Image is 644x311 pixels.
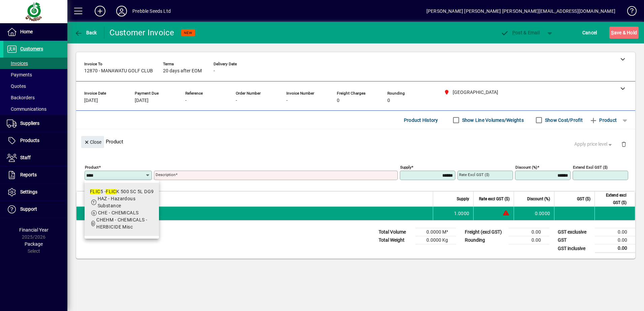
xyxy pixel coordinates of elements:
label: Show Line Volumes/Weights [461,117,524,124]
app-page-header-button: Back [67,27,104,39]
a: Products [3,132,67,149]
em: FLIC [106,189,116,194]
span: [DATE] [84,98,98,103]
span: CHEHM - CHEMICALS - HERBICIDE Misc [96,217,147,230]
button: Delete [616,136,632,152]
td: GST exclusive [554,228,595,236]
app-page-header-button: Delete [616,141,632,147]
td: Rounding [461,236,509,244]
span: Products [20,138,39,143]
span: ost & Email [501,30,540,35]
td: 0.0000 Kg [416,236,456,244]
button: Apply price level [572,138,616,150]
span: Settings [20,189,37,195]
td: Freight (excl GST) [461,228,509,236]
span: Extend excl GST ($) [599,192,626,206]
span: 12870 - MANAWATU GOLF CLUB [84,68,153,74]
span: 1.0000 [454,210,470,217]
span: NEW [184,31,192,35]
button: Cancel [581,27,599,39]
span: - [214,68,215,74]
span: GST ($) [577,195,590,203]
a: Settings [3,184,67,201]
td: 0.00 [595,236,635,244]
app-page-header-button: Close [79,139,106,145]
span: HAZ - Hazardous Substance [98,196,136,208]
a: Invoices [3,58,67,69]
td: 0.0000 M³ [416,228,456,236]
span: P [512,30,515,35]
label: Show Cost/Profit [544,117,583,124]
button: Back [73,27,99,39]
mat-label: Discount (%) [515,165,537,170]
a: Home [3,24,67,40]
td: Total Volume [375,228,416,236]
span: Apply price level [574,141,613,148]
span: Back [74,30,97,35]
span: Customers [20,46,43,51]
button: Add [89,5,111,17]
span: S [611,30,614,35]
span: Product History [404,115,438,126]
span: Home [20,29,33,34]
td: GST [554,236,595,244]
button: Profile [111,5,132,17]
td: 0.00 [509,228,549,236]
button: Close [81,136,104,148]
td: 0.00 [509,236,549,244]
td: Total Weight [375,236,416,244]
a: Knowledge Base [622,1,636,23]
td: 0.00 [595,228,635,236]
span: Close [84,137,101,148]
span: Support [20,206,37,212]
span: Quotes [7,83,26,89]
a: Support [3,201,67,218]
span: Financial Year [19,227,49,233]
span: ave & Hold [611,27,637,38]
span: Rate excl GST ($) [479,195,510,203]
td: 0.00 [595,244,635,253]
a: Reports [3,167,67,183]
em: FLIC [90,189,100,194]
a: Quotes [3,80,67,92]
div: Product [76,129,635,154]
span: Staff [20,155,31,160]
span: Invoices [7,61,28,66]
div: Customer Invoice [109,27,174,38]
span: Cancel [582,27,597,38]
span: - [185,98,187,103]
a: Staff [3,149,67,166]
span: Communications [7,106,46,112]
div: Prebble Seeds Ltd [132,6,171,16]
span: Suppliers [20,120,39,126]
a: Payments [3,69,67,80]
span: Package [25,241,43,247]
td: GST inclusive [554,244,595,253]
td: 0.0000 [514,207,554,220]
span: Payments [7,72,32,77]
button: Post & Email [497,27,543,39]
span: [DATE] [135,98,149,103]
mat-label: Product [85,165,99,170]
span: - [286,98,288,103]
mat-label: Description [156,172,175,177]
a: Suppliers [3,115,67,132]
mat-label: Rate excl GST ($) [459,172,489,177]
span: 0 [387,98,390,103]
div: 5 - K 500 SC 5L DG9 [90,188,154,195]
mat-label: Supply [400,165,411,170]
span: Discount (%) [527,195,550,203]
button: Save & Hold [609,27,639,39]
span: CHE - CHEMICALS [98,210,139,215]
span: 20 days after EOM [163,68,202,74]
mat-option: FLIC5 - FLICK 500 SC 5L DG9 [85,183,159,236]
span: 0 [337,98,340,103]
button: Product History [401,114,441,126]
a: Backorders [3,92,67,103]
a: Communications [3,103,67,115]
span: Backorders [7,95,35,100]
div: [PERSON_NAME] [PERSON_NAME] [PERSON_NAME][EMAIL_ADDRESS][DOMAIN_NAME] [426,6,615,16]
span: Reports [20,172,37,177]
span: - [236,98,237,103]
span: Supply [457,195,469,203]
